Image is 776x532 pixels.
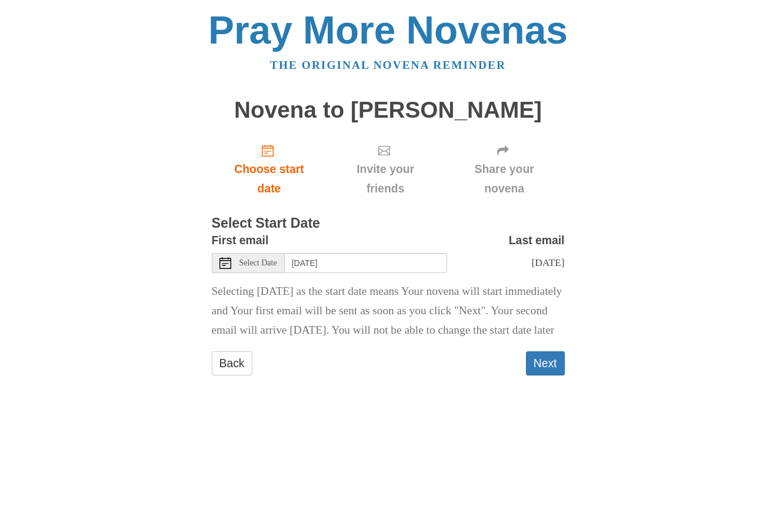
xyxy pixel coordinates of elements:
[531,257,564,268] span: [DATE]
[509,231,565,250] label: Last email
[212,351,252,375] a: Back
[212,216,565,231] h3: Select Start Date
[270,59,506,71] a: The original novena reminder
[212,282,565,340] p: Selecting [DATE] as the start date means Your novena will start immediately and Your first email ...
[444,134,565,204] div: Click "Next" to confirm your start date first.
[212,134,327,204] a: Choose start date
[208,8,568,52] a: Pray More Novenas
[338,159,432,198] span: Invite your friends
[456,159,553,198] span: Share your novena
[327,134,444,204] div: Click "Next" to confirm your start date first.
[285,253,447,273] input: Use the arrow keys to pick a date
[224,159,315,198] span: Choose start date
[526,351,565,375] button: Next
[212,231,269,250] label: First email
[239,259,277,267] span: Select Date
[212,98,565,123] h1: Novena to [PERSON_NAME]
